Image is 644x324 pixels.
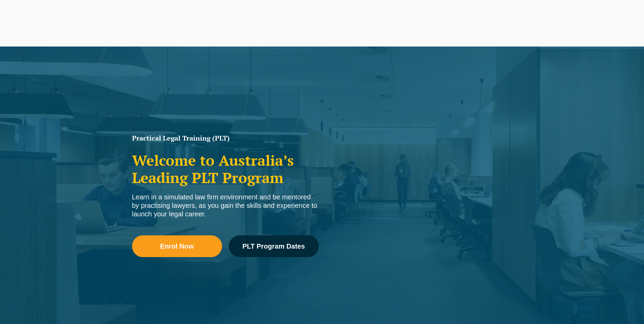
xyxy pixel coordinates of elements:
[132,135,319,142] h1: Practical Legal Training (PLT)
[242,243,305,250] span: PLT Program Dates
[132,152,319,186] h2: Welcome to Australia’s Leading PLT Program
[132,193,319,218] div: Learn in a simulated law firm environment and be mentored by practising lawyers, as you gain the ...
[132,235,222,257] a: Enrol Now
[229,235,319,257] a: PLT Program Dates
[160,243,194,250] span: Enrol Now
